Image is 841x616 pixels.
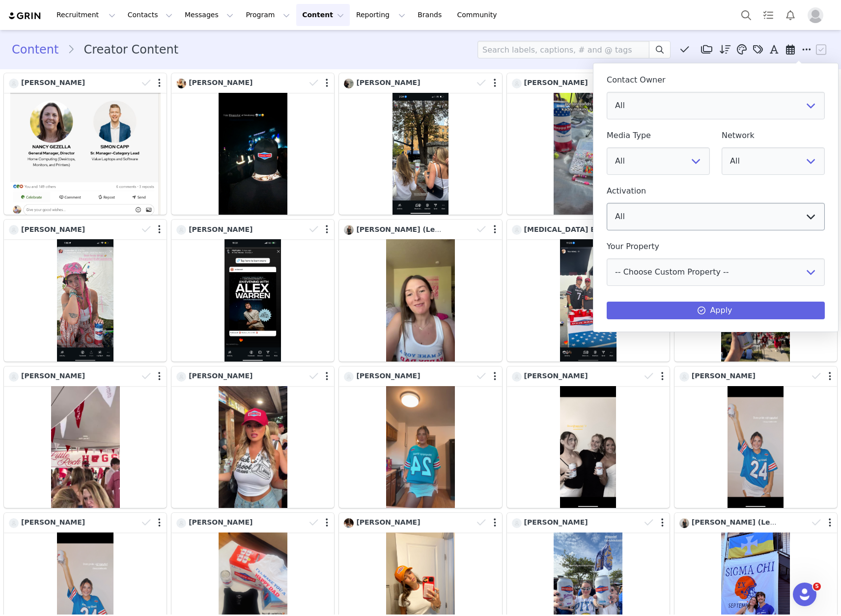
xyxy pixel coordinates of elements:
[757,4,779,26] a: Tasks
[21,372,85,380] span: [PERSON_NAME]
[607,302,825,319] button: Apply
[176,518,186,528] img: ffd63924-0840-4804-a0ac-78a7d2e3d48f--s.jpg
[356,518,420,526] span: [PERSON_NAME]
[722,131,825,140] h4: Network
[344,518,354,528] img: e2ff417d-c456-4778-86bf-cfe30c44972c.jpg
[512,79,522,88] img: 210ccaba-7fd4-4e6c-b8b8-85a65ceedd48--s.jpg
[344,225,354,235] img: dfe8fb73-9686-4f70-9e28-4863b53d7614.jpg
[344,372,354,382] img: ffd63924-0840-4804-a0ac-78a7d2e3d48f--s.jpg
[9,372,19,382] img: 5af3fcc9-448d-4aaa-bbe2-a06edf30bc1a--s.jpg
[21,225,85,233] span: [PERSON_NAME]
[607,242,825,251] h4: Your Property
[296,4,350,26] button: Content
[356,225,511,233] span: [PERSON_NAME] (Lexi) [PERSON_NAME]
[9,518,19,528] img: ffd63924-0840-4804-a0ac-78a7d2e3d48f--s.jpg
[51,4,121,26] button: Recruitment
[9,225,19,235] img: 210ccaba-7fd4-4e6c-b8b8-85a65ceedd48--s.jpg
[802,7,833,23] button: Profile
[176,372,186,382] img: 2f5ee263-d69e-442f-a2ae-85956e639121--s.jpg
[793,583,816,606] iframe: Intercom live chat
[512,372,522,382] img: ffd63924-0840-4804-a0ac-78a7d2e3d48f--s.jpg
[356,79,420,86] span: [PERSON_NAME]
[179,4,239,26] button: Messages
[512,518,522,528] img: 20549d63-79d0-49b2-8788-1f83b247e28d--s.jpg
[122,4,178,26] button: Contacts
[8,11,42,21] img: grin logo
[176,225,186,235] img: placeholder-contacts.jpeg
[524,79,588,86] span: [PERSON_NAME]
[189,372,252,380] span: [PERSON_NAME]
[189,225,252,233] span: [PERSON_NAME]
[813,583,821,590] span: 5
[735,4,757,26] button: Search
[451,4,507,26] a: Community
[679,372,689,382] img: ffd63924-0840-4804-a0ac-78a7d2e3d48f--s.jpg
[524,518,588,526] span: [PERSON_NAME]
[12,41,67,58] a: Content
[780,4,801,26] button: Notifications
[189,518,252,526] span: [PERSON_NAME]
[9,79,19,88] img: c3288a61-3cf7-43c5-bee4-58600290532f--s.jpg
[412,4,450,26] a: Brands
[21,79,85,86] span: [PERSON_NAME]
[524,372,588,380] span: [PERSON_NAME]
[679,518,689,528] img: dfe8fb73-9686-4f70-9e28-4863b53d7614.jpg
[607,187,825,196] h4: Activation
[344,79,354,88] img: c38bfd0f-47d1-4ecd-8f59-c3fda38f1f64.jpg
[808,7,823,23] img: placeholder-profile.jpg
[189,79,252,86] span: [PERSON_NAME]
[607,131,710,140] h4: Media Type
[356,372,420,380] span: [PERSON_NAME]
[607,76,825,84] h4: Contact Owner
[350,4,411,26] button: Reporting
[524,225,614,233] span: [MEDICAL_DATA] Brand
[692,372,756,380] span: [PERSON_NAME]
[176,79,186,88] img: 029e7279-94b4-41f9-85ad-9636f0c89a7f.jpg
[21,518,85,526] span: [PERSON_NAME]
[240,4,296,26] button: Program
[477,41,649,58] input: Search labels, captions, # and @ tags
[512,225,522,235] img: c3cb619e-593f-45b1-94fa-8ad190ca26cb--s.jpg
